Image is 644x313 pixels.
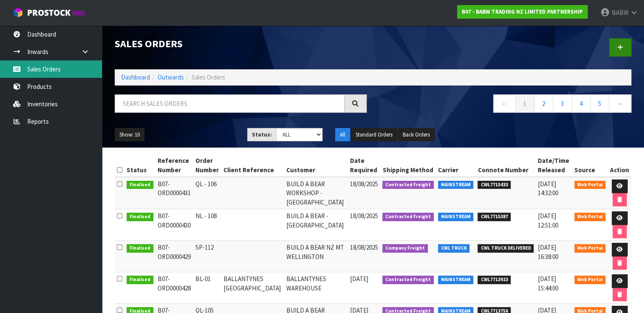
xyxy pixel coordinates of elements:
span: [DATE] 14:32:00 [538,180,558,197]
strong: B07 - BABW TRADING NZ LIMITED PARTNERSHIP [462,8,583,15]
th: Source [572,154,608,177]
span: BABW [611,9,628,17]
span: Web Portal [574,181,606,189]
span: Contracted Freight [382,276,434,284]
span: Contracted Freight [382,181,434,189]
th: Shipping Method [380,154,436,177]
td: B07-ORD0000430 [155,209,193,241]
span: 18/08/2025 [350,243,378,251]
td: BUILD A BEAR - [GEOGRAPHIC_DATA] [284,209,348,241]
th: Date/Time Released [536,154,572,177]
td: BUILD A BEAR WORKSHOP - [GEOGRAPHIC_DATA] [284,177,348,209]
span: CWL7715433 [477,181,511,189]
span: Finalised [127,276,153,284]
th: Reference Number [155,154,193,177]
button: All [335,128,350,142]
a: 5 [590,94,609,113]
td: BL-01 [193,272,221,304]
span: MAINSTREAM [438,276,474,284]
span: CWL TRUCK DELIVERED [477,244,534,253]
a: ← [493,94,516,113]
td: BALLANTYNES [GEOGRAPHIC_DATA] [221,272,284,304]
span: [DATE] [350,275,368,283]
h1: Sales Orders [115,38,367,50]
th: Order Number [193,154,221,177]
span: [DATE] 16:38:00 [538,243,558,260]
span: Company Freight [382,244,428,253]
td: QL - 106 [193,177,221,209]
button: Back Orders [398,128,435,142]
span: MAINSTREAM [438,213,474,221]
span: [DATE] 12:51:00 [538,212,558,229]
td: SP-112 [193,241,221,272]
a: 1 [515,94,534,113]
td: BALLANTYNES WAREHOUSE [284,272,348,304]
th: Connote Number [475,154,536,177]
span: CWL7715387 [477,213,511,221]
th: Status [124,154,155,177]
th: Date Required [348,154,381,177]
span: Web Portal [574,276,606,284]
nav: Page navigation [379,94,631,115]
th: Customer [284,154,348,177]
td: B07-ORD0000429 [155,241,193,272]
a: Dashboard [121,73,150,81]
a: → [609,94,631,113]
span: Finalised [127,244,153,253]
a: Outwards [158,73,184,81]
td: BUILD A BEAR NZ MT WELLINGTON [284,241,348,272]
button: Standard Orders [351,128,397,142]
span: 18/08/2025 [350,180,378,188]
span: Finalised [127,213,153,221]
span: CWL TRUCK [438,244,470,253]
span: Contracted Freight [382,213,434,221]
th: Client Reference [221,154,284,177]
td: B07-ORD0000431 [155,177,193,209]
th: Action [607,154,631,177]
td: NL - 108 [193,209,221,241]
img: cube-alt.png [13,7,23,18]
a: 4 [571,94,590,113]
strong: Status: [252,131,272,138]
span: Sales Orders [192,73,225,81]
span: MAINSTREAM [438,181,474,189]
span: Finalised [127,181,153,189]
a: 3 [553,94,572,113]
span: Web Portal [574,213,606,221]
button: Show: 10 [115,128,144,142]
a: 2 [534,94,553,113]
span: ProStock [27,7,71,18]
input: Search sales orders [115,94,345,113]
th: Carrier [436,154,476,177]
span: Web Portal [574,244,606,253]
span: CWL7713923 [477,276,511,284]
small: WMS [72,9,85,17]
span: [DATE] 15:44:00 [538,275,558,292]
td: B07-ORD0000428 [155,272,193,304]
span: 18/08/2025 [350,212,378,220]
